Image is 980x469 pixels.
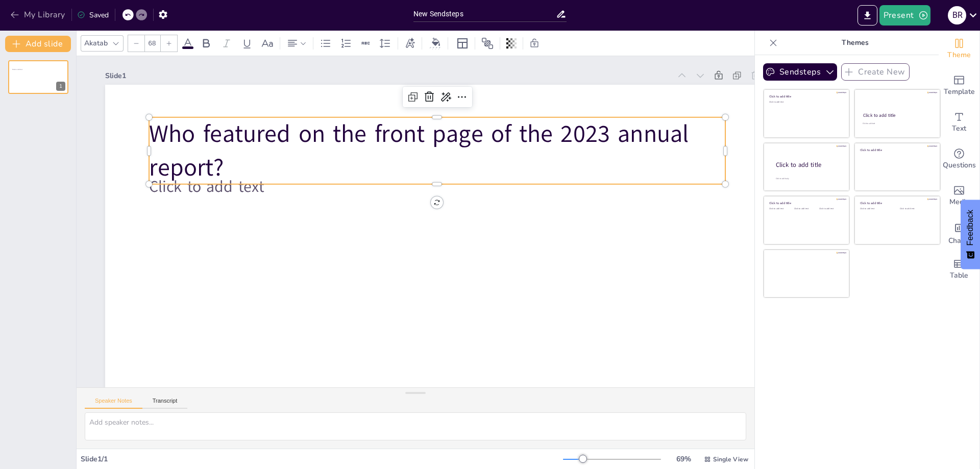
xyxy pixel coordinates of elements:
[950,270,968,281] span: Table
[428,38,444,48] div: Background color
[949,196,969,208] span: Media
[671,454,696,464] div: 69 %
[948,235,970,246] span: Charts
[713,455,748,463] span: Single View
[860,147,933,152] div: Click to add title
[948,6,966,24] div: B R
[900,208,932,210] div: Click to add text
[841,63,910,81] button: Create New
[961,200,980,269] button: Feedback - Show survey
[952,123,966,134] span: Text
[763,63,837,81] button: Sendsteps
[781,31,928,55] p: Themes
[943,160,976,171] span: Questions
[939,251,979,288] div: Add a table
[939,31,979,67] div: Change the overall theme
[776,161,841,169] div: Click to add title
[12,68,22,70] span: Click to add text
[77,10,109,20] div: Saved
[5,36,71,52] button: Add slide
[863,122,930,125] div: Click to add text
[857,5,877,26] button: Export to PowerPoint
[8,7,69,23] button: My Library
[863,112,931,118] div: Click to add title
[939,67,979,104] div: Add ready made slides
[794,208,817,210] div: Click to add text
[769,101,842,104] div: Click to add text
[402,35,418,52] div: Text effects
[860,201,933,205] div: Click to add title
[141,10,697,137] div: Slide 1
[454,35,471,52] div: Layout
[163,64,704,208] span: Who featured on the front page of the 2023 annual report?
[819,208,842,210] div: Click to add text
[769,208,792,210] div: Click to add text
[769,201,842,205] div: Click to add title
[81,454,563,464] div: Slide 1 / 1
[481,37,494,50] span: Position
[56,82,65,91] div: 1
[776,178,840,180] div: Click to add body
[879,5,930,26] button: Present
[939,141,979,178] div: Get real-time input from your audience
[860,208,892,210] div: Click to add text
[85,398,142,409] button: Speaker Notes
[966,210,975,245] span: Feedback
[769,94,842,98] div: Click to add title
[947,50,971,61] span: Theme
[944,86,975,97] span: Template
[939,214,979,251] div: Add charts and graphs
[82,36,110,50] div: Akatab
[8,60,68,94] div: 1
[939,104,979,141] div: Add text boxes
[413,7,556,21] input: Insert title
[948,5,966,26] button: B R
[142,398,188,409] button: Transcript
[939,178,979,214] div: Add images, graphics, shapes or video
